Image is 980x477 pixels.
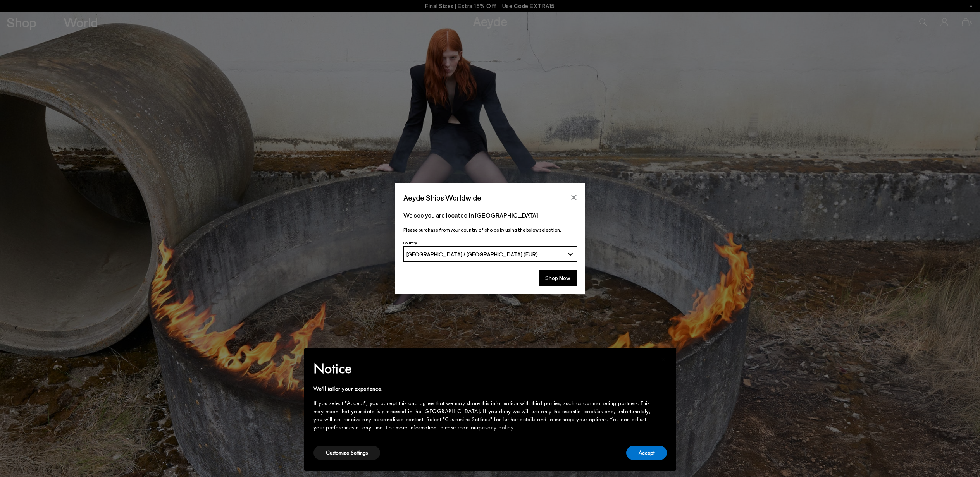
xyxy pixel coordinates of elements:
[313,359,654,379] h2: Notice
[539,270,577,286] button: Shop Now
[661,353,666,365] span: ×
[403,191,481,204] span: Aeyde Ships Worldwide
[403,240,417,245] span: Country
[626,446,667,460] button: Accept
[654,350,673,369] button: Close this notice
[568,192,580,203] button: Close
[403,211,577,220] p: We see you are located in [GEOGRAPHIC_DATA]
[403,226,577,233] p: Please purchase from your country of choice by using the below selection:
[313,385,654,393] div: We'll tailor your experience.
[313,399,654,432] div: If you select "Accept", you accept this and agree that we may share this information with third p...
[313,446,380,460] button: Customize Settings
[479,424,513,431] a: privacy policy
[406,251,538,257] span: [GEOGRAPHIC_DATA] / [GEOGRAPHIC_DATA] (EUR)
